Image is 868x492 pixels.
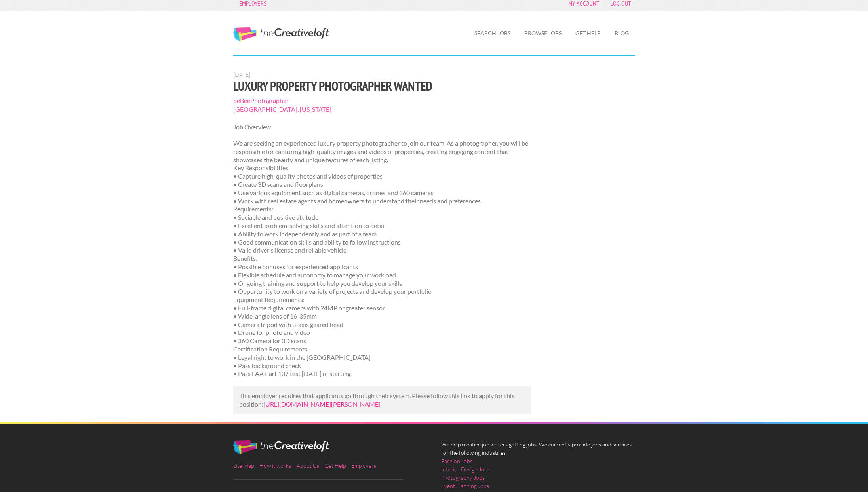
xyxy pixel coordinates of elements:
a: The Creative Loft [233,27,329,42]
a: Interior Design Jobs [441,465,490,473]
span: [GEOGRAPHIC_DATA], [US_STATE] [233,105,531,114]
a: Event Planning Jobs [441,482,489,490]
h1: Luxury Property Photographer Wanted [233,79,531,93]
a: How it works [259,462,291,469]
p: We are seeking an experienced luxury property photographer to join our team. As a photographer, y... [233,139,531,378]
span: [DATE] [233,71,250,78]
p: This employer requires that applicants go through their system. Please follow this link to apply ... [239,392,525,408]
a: Blog [608,24,635,42]
span: beBeePhotographer [233,96,531,105]
a: Fashion Jobs [441,457,472,465]
a: Search Jobs [468,24,517,42]
a: Photography Jobs [441,473,485,482]
img: The Creative Loft [233,440,329,454]
a: Browse Jobs [518,24,568,42]
a: [URL][DOMAIN_NAME][PERSON_NAME] [263,400,381,408]
a: Get Help [325,462,346,469]
a: Get Help [569,24,607,42]
a: Employers [351,462,376,469]
a: Site Map [233,462,254,469]
a: About Us [297,462,319,469]
p: Job Overview [233,123,531,131]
